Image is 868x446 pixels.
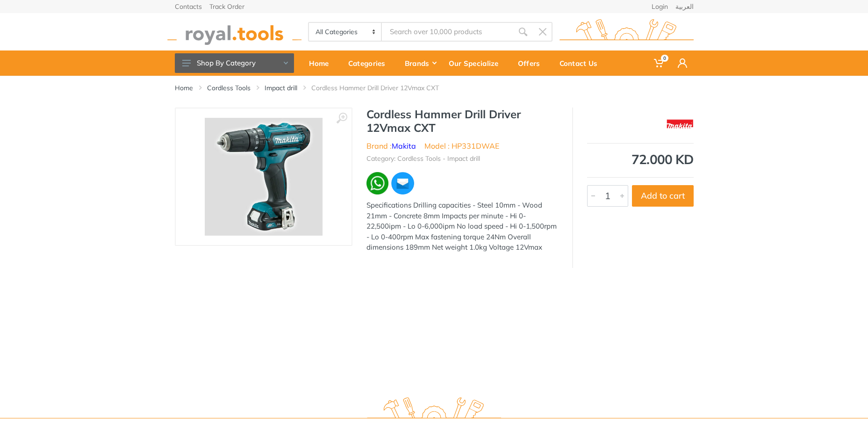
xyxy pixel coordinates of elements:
[366,140,416,151] li: Brand :
[553,53,610,73] div: Contact Us
[309,23,382,41] select: Category
[175,83,694,93] nav: breadcrumb
[265,83,297,93] a: Impact drill
[587,153,694,166] div: 72.000 KD
[205,118,323,236] img: Royal Tools - Cordless Hammer Drill Driver 12Vmax CXT
[390,171,415,195] img: ma.webp
[302,50,342,76] a: Home
[382,22,513,42] input: Site search
[442,53,511,73] div: Our Specialize
[175,53,294,73] button: Shop By Category
[667,112,694,136] img: Makita
[311,83,453,93] li: Cordless Hammer Drill Driver 12Vmax CXT
[647,50,671,76] a: 0
[175,83,193,93] a: Home
[511,50,553,76] a: Offers
[167,19,301,45] img: royal.tools Logo
[342,50,398,76] a: Categories
[511,53,553,73] div: Offers
[661,55,668,62] span: 0
[342,53,398,73] div: Categories
[424,140,499,151] li: Model : HP331DWAE
[675,3,694,10] a: العربية
[553,50,610,76] a: Contact Us
[632,185,694,207] button: Add to cart
[302,53,342,73] div: Home
[209,3,244,10] a: Track Order
[398,53,442,73] div: Brands
[442,50,511,76] a: Our Specialize
[207,83,251,93] a: Cordless Tools
[367,397,501,423] img: royal.tools Logo
[366,200,558,253] div: Specifications Drilling capacities - Steel 10mm - Wood 21mm - Concrete 8mm Impacts per minute - H...
[175,3,202,10] a: Contacts
[560,19,694,45] img: royal.tools Logo
[366,108,558,135] h1: Cordless Hammer Drill Driver 12Vmax CXT
[366,172,389,194] img: wa.webp
[392,141,416,151] a: Makita
[652,3,668,10] a: Login
[366,154,480,164] li: Category: Cordless Tools - Impact drill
